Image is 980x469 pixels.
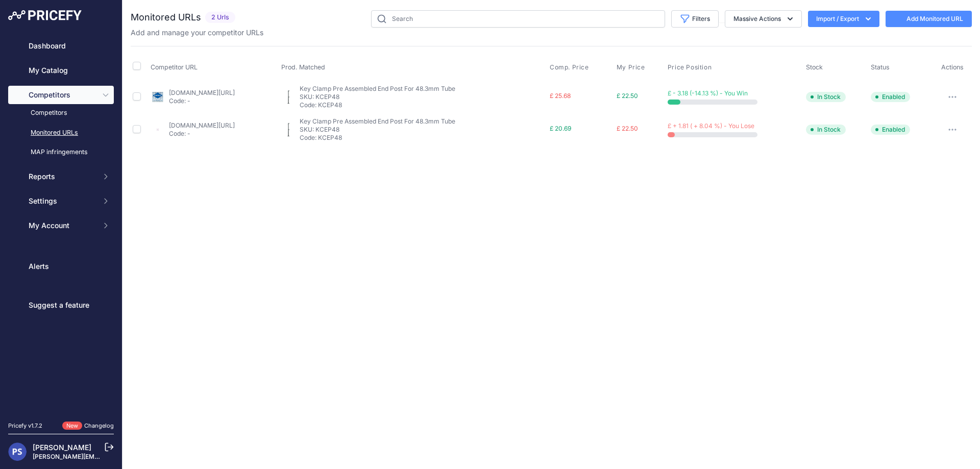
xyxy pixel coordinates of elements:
span: My Price [617,63,645,71]
span: £ + 1.81 ( + 8.04 %) - You Lose [668,122,754,130]
button: Massive Actions [725,10,802,28]
a: My Catalog [8,61,114,80]
a: MAP infringements [8,143,114,161]
span: My Account [29,220,95,231]
p: SKU: KCEP48 [300,126,463,134]
nav: Sidebar [8,37,114,409]
span: Prod. Matched [281,63,325,71]
a: Competitors [8,104,114,122]
span: £ 22.50 [617,125,638,132]
button: Reports [8,167,114,186]
span: Key Clamp Pre Assembled End Post For 48.3mm Tube [300,117,455,125]
span: Settings [29,196,95,206]
p: Code: - [169,130,235,138]
span: Stock [806,63,823,71]
a: Dashboard [8,37,114,55]
span: Price Position [668,63,712,71]
button: Comp. Price [550,63,591,71]
span: Actions [941,63,964,71]
a: Monitored URLs [8,124,114,142]
span: £ 20.69 [550,125,571,132]
span: New [62,422,82,430]
span: Competitor URL [151,63,198,71]
span: Key Clamp Pre Assembled End Post For 48.3mm Tube [300,85,455,92]
span: In Stock [806,125,846,135]
button: Settings [8,192,114,210]
span: Status [871,63,890,71]
button: Price Position [668,63,714,71]
h2: Monitored URLs [131,10,201,24]
div: Pricefy v1.7.2 [8,422,42,430]
p: Code: - [169,97,235,105]
button: My Account [8,216,114,235]
button: Competitors [8,86,114,104]
a: [DOMAIN_NAME][URL] [169,89,235,96]
p: Code: KCEP48 [300,101,463,109]
p: Add and manage your competitor URLs [131,28,263,38]
p: Code: KCEP48 [300,134,463,142]
a: [PERSON_NAME][EMAIL_ADDRESS][PERSON_NAME][DOMAIN_NAME] [33,453,240,460]
span: Comp. Price [550,63,589,71]
span: Competitors [29,90,95,100]
a: Suggest a feature [8,296,114,314]
button: Import / Export [808,11,879,27]
span: £ - 3.18 (-14.13 %) - You Win [668,89,748,97]
p: SKU: KCEP48 [300,93,463,101]
span: £ 25.68 [550,92,571,100]
span: Enabled [871,92,910,102]
a: Changelog [84,422,114,429]
a: Add Monitored URL [886,11,972,27]
a: Alerts [8,257,114,276]
span: In Stock [806,92,846,102]
button: Filters [671,10,719,28]
span: £ 22.50 [617,92,638,100]
img: Pricefy Logo [8,10,82,20]
button: My Price [617,63,647,71]
a: [PERSON_NAME] [33,443,91,452]
span: Reports [29,171,95,182]
span: 2 Urls [205,12,235,23]
input: Search [371,10,665,28]
a: [DOMAIN_NAME][URL] [169,121,235,129]
span: Enabled [871,125,910,135]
